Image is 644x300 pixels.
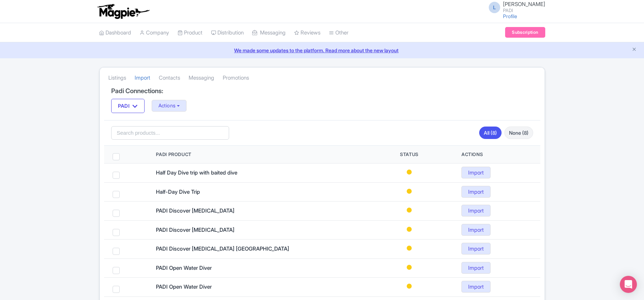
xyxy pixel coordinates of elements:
a: Reviews [294,23,320,43]
a: All (8) [479,127,502,139]
button: Close announcement [632,46,637,54]
small: PADI [503,8,545,13]
a: Import [461,281,491,293]
a: Messaging [189,68,214,88]
a: Import [461,243,491,255]
th: Status [366,146,453,164]
input: Search products... [111,126,229,140]
a: Subscription [505,27,545,38]
img: logo-ab69f6fb50320c5b225c76a69d11143b.png [96,4,151,19]
a: L [PERSON_NAME] PADI [485,1,545,13]
div: PADI Discover Scuba Diving PADANGBAI [156,245,357,253]
a: Distribution [211,23,244,43]
button: Actions [152,100,187,112]
div: PADI Open Water Diver [156,283,357,291]
a: None (8) [504,127,533,139]
a: Contacts [159,68,180,88]
a: Other [329,23,348,43]
a: Product [178,23,202,43]
div: Half-Day Dive Trip [156,188,357,196]
div: Open Intercom Messenger [620,276,637,293]
div: PADI Open Water Diver [156,264,357,272]
a: Import [461,167,491,178]
div: PADI Discover Scuba Diving [156,226,357,234]
a: Import [135,68,150,88]
th: Actions [453,146,540,164]
a: Import [461,262,491,274]
th: Padi Product [147,146,366,164]
h4: Padi Connections: [111,87,533,95]
div: Half Day Dive trip with baited dive [156,169,357,177]
a: Company [140,23,169,43]
a: Import [461,205,491,216]
div: PADI Discover Scuba Diving [156,207,357,215]
a: Dashboard [99,23,131,43]
a: Listings [108,68,126,88]
a: Profile [503,13,517,19]
span: [PERSON_NAME] [503,1,545,7]
a: Import [461,186,491,198]
button: PADI [111,99,145,113]
a: Messaging [252,23,286,43]
a: Promotions [223,68,249,88]
span: L [489,2,500,13]
a: Import [461,224,491,236]
a: We made some updates to the platform. Read more about the new layout [4,47,640,54]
